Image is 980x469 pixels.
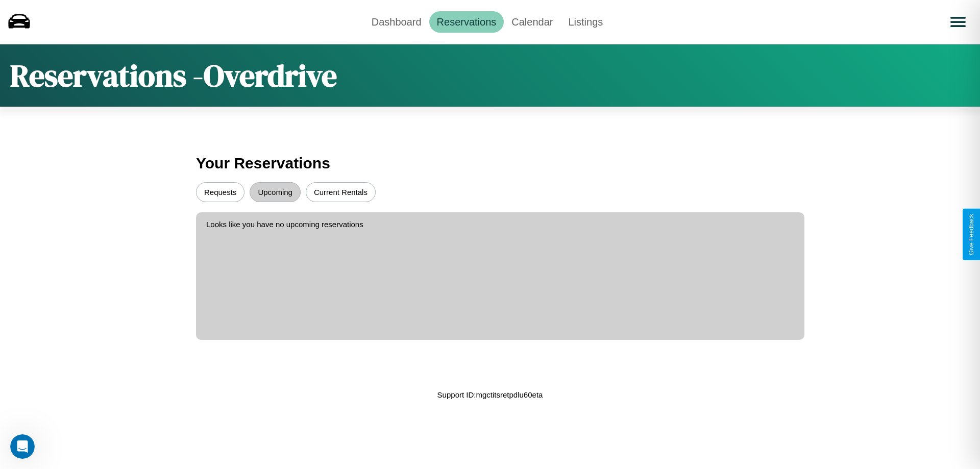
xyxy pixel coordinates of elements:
[306,182,376,202] button: Current Rentals
[10,55,337,96] h1: Reservations - Overdrive
[429,11,504,33] a: Reservations
[968,214,975,255] div: Give Feedback
[10,434,35,459] iframe: Intercom live chat
[504,11,560,33] a: Calendar
[560,11,610,33] a: Listings
[944,8,972,36] button: Open menu
[437,388,543,402] p: Support ID: mgctitsretpdlu60eta
[196,182,244,202] button: Requests
[364,11,429,33] a: Dashboard
[196,150,784,177] h3: Your Reservations
[250,182,301,202] button: Upcoming
[206,217,794,231] p: Looks like you have no upcoming reservations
